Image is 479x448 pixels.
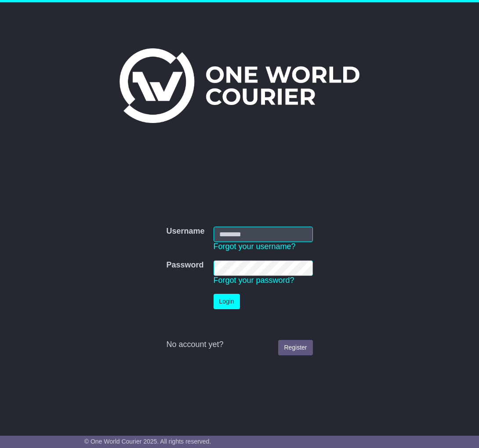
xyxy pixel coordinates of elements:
[214,242,296,251] a: Forgot your username?
[166,260,203,270] label: Password
[214,276,294,285] a: Forgot your password?
[278,340,312,355] a: Register
[120,48,359,123] img: One World
[166,227,204,236] label: Username
[214,294,240,309] button: Login
[84,438,211,445] span: © One World Courier 2025. All rights reserved.
[166,340,312,350] div: No account yet?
